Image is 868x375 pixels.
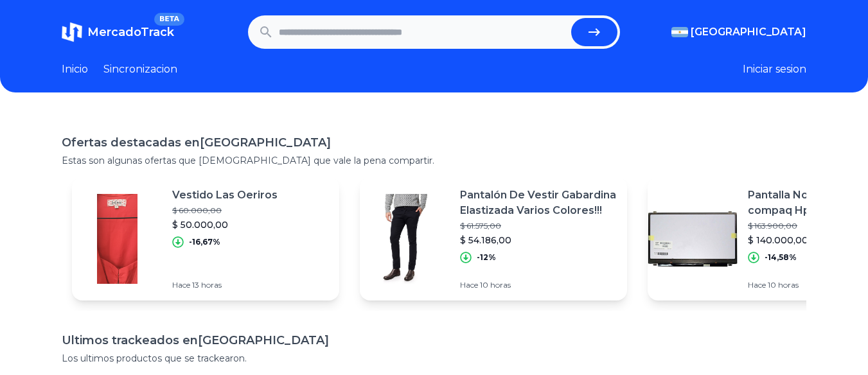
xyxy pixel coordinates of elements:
[62,352,806,365] p: Los ultimos productos que se trackearon.
[87,25,174,39] span: MercadoTrack
[671,27,688,37] img: Argentina
[765,252,797,263] p: -14,58%
[172,205,278,216] p: $ 60.000,00
[477,252,496,263] p: -12%
[62,331,806,349] h1: Ultimos trackeados en [GEOGRAPHIC_DATA]
[62,154,806,167] p: Estas son algunas ofertas que [DEMOGRAPHIC_DATA] que vale la pena compartir.
[691,24,806,40] span: [GEOGRAPHIC_DATA]
[460,187,617,218] p: Pantalón De Vestir Gabardina Elastizada Varios Colores!!!
[460,280,617,290] p: Hace 10 horas
[154,13,184,26] span: BETA
[72,177,339,301] a: Featured imageVestido Las Oeriros$ 60.000,00$ 50.000,00-16,67%Hace 13 horas
[671,24,806,40] button: [GEOGRAPHIC_DATA]
[460,221,617,231] p: $ 61.575,00
[62,134,806,152] h1: Ofertas destacadas en [GEOGRAPHIC_DATA]
[360,177,627,301] a: Featured imagePantalón De Vestir Gabardina Elastizada Varios Colores!!!$ 61.575,00$ 54.186,00-12%...
[460,234,617,247] p: $ 54.186,00
[172,218,278,231] p: $ 50.000,00
[103,62,177,77] a: Sincronizacion
[648,194,738,284] img: Featured image
[743,62,806,77] button: Iniciar sesion
[189,237,220,247] p: -16,67%
[62,22,174,42] a: MercadoTrackBETA
[172,280,278,290] p: Hace 13 horas
[172,187,278,203] p: Vestido Las Oeriros
[62,22,82,42] img: MercadoTrack
[72,194,162,284] img: Featured image
[62,62,88,77] a: Inicio
[360,194,450,284] img: Featured image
